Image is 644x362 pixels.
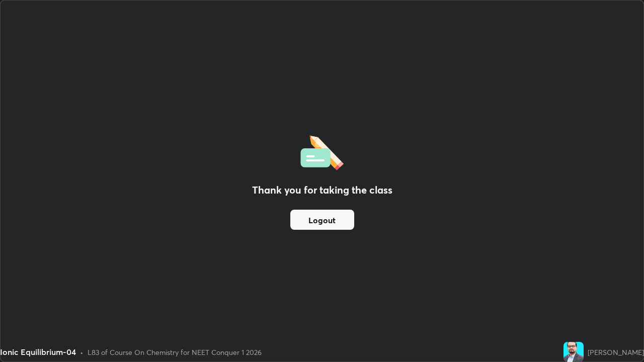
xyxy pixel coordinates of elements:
button: Logout [290,210,354,230]
img: offlineFeedback.1438e8b3.svg [300,132,344,170]
div: [PERSON_NAME] [588,347,644,357]
div: • [80,347,84,357]
h2: Thank you for taking the class [252,183,392,198]
img: 575f463803b64d1597248aa6fa768815.jpg [563,342,584,362]
div: L83 of Course On Chemistry for NEET Conquer 1 2026 [88,347,262,357]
